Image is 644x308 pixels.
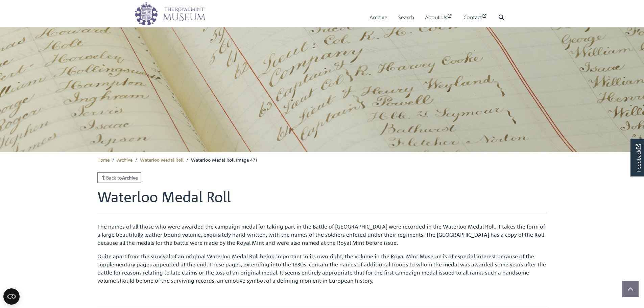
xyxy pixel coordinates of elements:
a: Back toArchive [97,172,141,183]
h1: Waterloo Medal Roll [97,188,547,212]
a: Home [97,157,110,163]
a: Would you like to provide feedback? [630,139,644,176]
a: About Us [425,8,453,27]
span: Feedback [634,144,642,172]
button: Scroll to top [622,281,639,297]
span: Quite apart from the survival of an original Waterloo Medal Roll being important in its own right... [97,253,546,284]
a: Search [398,8,414,27]
img: logo_wide.png [135,2,206,25]
span: The names of all those who were awarded the campaign medal for taking part in the Battle of [GEOG... [97,223,545,246]
button: Open CMP widget [3,288,20,305]
strong: Archive [122,174,138,181]
a: Archive [369,8,387,27]
a: Archive [117,157,133,163]
a: Contact [463,8,487,27]
span: Waterloo Medal Roll Image 471 [191,157,257,163]
a: Waterloo Medal Roll [140,157,184,163]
